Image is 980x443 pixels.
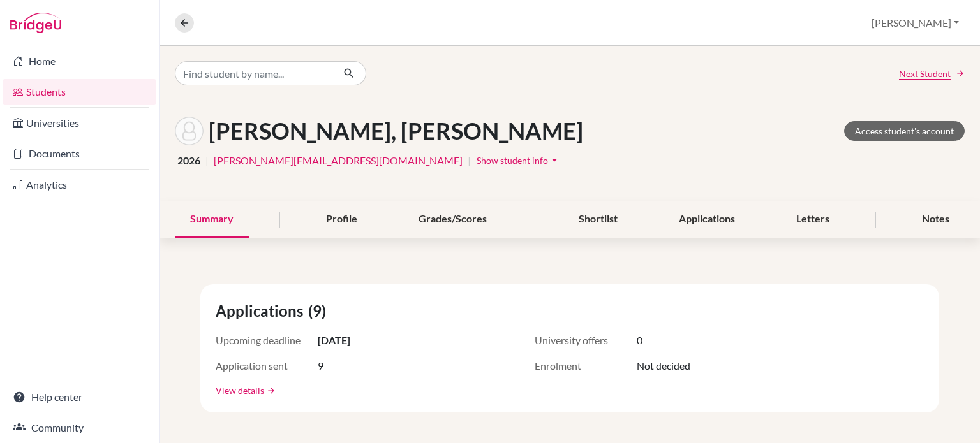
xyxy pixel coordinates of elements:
[175,201,249,238] div: Summary
[3,384,156,410] a: Help center
[3,415,156,440] a: Community
[177,153,200,168] span: 2026
[637,358,690,374] span: Not decided
[563,201,633,238] div: Shortlist
[175,117,204,145] img: Coto Aguilar Cecilia's avatar
[3,172,156,198] a: Analytics
[216,358,318,374] span: Application sent
[3,110,156,136] a: Universities
[535,333,637,348] span: University offers
[548,154,561,166] i: arrow_drop_down
[907,201,965,238] div: Notes
[3,48,156,74] a: Home
[403,201,502,238] div: Grades/Scores
[311,201,373,238] div: Profile
[3,79,156,105] a: Students
[216,300,308,323] span: Applications
[214,153,463,168] a: [PERSON_NAME][EMAIL_ADDRESS][DOMAIN_NAME]
[216,333,318,348] span: Upcoming deadline
[637,333,642,348] span: 0
[3,141,156,166] a: Documents
[664,201,750,238] div: Applications
[209,117,583,145] h1: [PERSON_NAME], [PERSON_NAME]
[468,153,471,168] span: |
[318,358,323,374] span: 9
[175,61,333,85] input: Find student by name...
[899,67,965,80] a: Next Student
[216,384,264,397] a: View details
[10,13,61,33] img: Bridge-U
[318,333,350,348] span: [DATE]
[205,153,209,168] span: |
[535,358,637,374] span: Enrolment
[264,386,276,395] a: arrow_forward
[477,155,548,166] span: Show student info
[781,201,845,238] div: Letters
[476,150,561,170] button: Show student infoarrow_drop_down
[844,121,965,141] a: Access student's account
[899,67,951,80] span: Next Student
[866,11,965,35] button: [PERSON_NAME]
[308,300,331,323] span: (9)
